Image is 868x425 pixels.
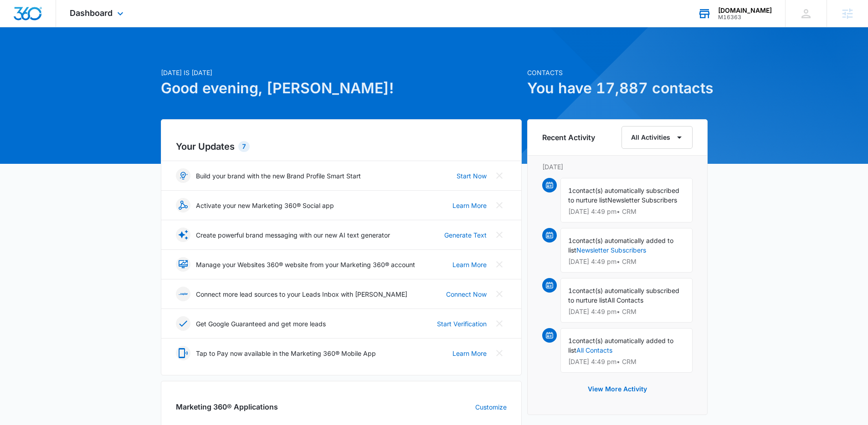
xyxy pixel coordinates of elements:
button: Close [492,228,507,242]
a: Start Verification [437,319,487,329]
span: contact(s) automatically added to list [568,337,673,354]
p: Connect more lead sources to your Leads Inbox with [PERSON_NAME] [196,289,407,299]
p: Get Google Guaranteed and get more leads [196,319,326,329]
span: Newsletter Subscribers [607,196,677,204]
button: Close [492,346,507,360]
span: 1 [568,287,572,294]
p: [DATE] 4:49 pm • CRM [568,208,685,215]
p: Tap to Pay now available in the Marketing 360® Mobile App [196,349,376,358]
a: Learn More [452,260,487,269]
span: contact(s) automatically subscribed to nurture list [568,287,679,304]
h2: Marketing 360® Applications [176,401,278,412]
p: Manage your Websites 360® website from your Marketing 360® account [196,260,415,269]
h2: Your Updates [176,140,507,153]
button: Close [492,168,507,183]
span: 1 [568,237,572,244]
button: Close [492,198,507,212]
button: View More Activity [579,378,656,400]
p: [DATE] 4:49 pm • CRM [568,258,685,265]
p: [DATE] 4:49 pm • CRM [568,309,685,315]
p: [DATE] 4:49 pm • CRM [568,359,685,365]
div: account id [718,14,772,20]
a: Learn More [452,349,487,358]
div: 7 [238,141,250,152]
button: Close [492,257,507,272]
div: account name [718,7,772,14]
p: Contacts [527,68,708,77]
a: Connect Now [446,289,487,299]
p: Create powerful brand messaging with our new AI text generator [196,230,390,240]
span: Dashboard [70,8,113,18]
a: Generate Text [444,230,487,240]
h1: Good evening, [PERSON_NAME]! [161,77,522,99]
p: [DATE] is [DATE] [161,68,522,77]
span: 1 [568,187,572,194]
p: [DATE] [542,162,693,172]
a: All Contacts [576,346,612,354]
a: Start Now [457,171,487,181]
button: All Activities [621,126,693,149]
button: Close [492,316,507,331]
button: Close [492,287,507,301]
a: Newsletter Subscribers [576,246,646,254]
p: Build your brand with the new Brand Profile Smart Start [196,171,361,181]
span: contact(s) automatically added to list [568,237,673,254]
a: Customize [475,402,507,412]
h6: Recent Activity [542,132,595,143]
span: contact(s) automatically subscribed to nurture list [568,187,679,204]
p: Activate your new Marketing 360® Social app [196,201,334,210]
span: All Contacts [607,296,643,304]
span: 1 [568,337,572,344]
h1: You have 17,887 contacts [527,77,708,99]
a: Learn More [452,201,487,210]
